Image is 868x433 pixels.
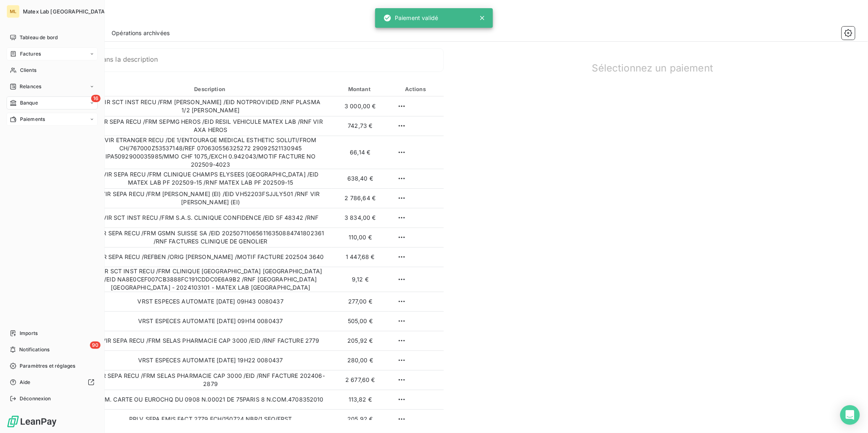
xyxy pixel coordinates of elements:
[89,188,332,208] td: VIR SEPA RECU /FRM [PERSON_NAME] (EI) /EID VH52203FSJJLY501 /RNF VIR [PERSON_NAME] (EI)
[332,370,389,390] td: 2 677,60 €
[89,228,332,247] td: VIR SEPA RECU /FRM GSMN SUISSE SA /EID 202507110656116350884741802361 /RNF FACTURES CLINIQUE DE G...
[7,5,20,18] div: ML
[332,169,389,188] td: 638,40 €
[20,67,36,74] span: Clients
[7,415,57,428] img: Logo LeanPay
[390,85,442,93] div: Actions
[332,208,389,228] td: 3 834,00 €
[20,330,38,337] span: Imports
[90,341,101,349] span: 90
[89,136,332,169] td: VIR ETRANGER RECU /DE 1/ENTOURAGE MEDICAL ESTHETIC SOLUTI/FROM CH/767000Z53537148/REF 07063055632...
[332,136,389,169] td: 66,14 €
[20,83,41,90] span: Relances
[112,29,170,37] span: Opérations archivées
[89,267,332,292] td: VIR SCT INST RECU /FRM CLINIQUE [GEOGRAPHIC_DATA] [GEOGRAPHIC_DATA] /EID NA8E0CEF007CB3888FC191CD...
[592,61,714,75] span: Sélectionnez un paiement
[332,350,389,370] td: 280,00 €
[20,116,45,123] span: Paiements
[20,34,58,41] span: Tableau de bord
[332,292,389,311] td: 277,00 €
[332,390,389,409] td: 113,82 €
[840,405,860,425] div: Open Intercom Messenger
[332,228,389,247] td: 110,00 €
[20,50,41,58] span: Factures
[332,409,389,429] td: 205,92 €
[383,11,438,25] div: Paiement validé
[89,331,332,350] td: VIR SEPA RECU /FRM SELAS PHARMACIE CAP 3000 /EID /RNF FACTURE 2779
[61,56,443,64] input: placeholder
[89,96,332,116] td: VIR SCT INST RECU /FRM [PERSON_NAME] /EID NOTPROVIDED /RNF PLASMA 1/2 [PERSON_NAME]
[7,376,98,389] a: Aide
[332,247,389,267] td: 1 447,68 €
[89,350,332,370] td: VRST ESPECES AUTOMATE [DATE] 19H22 0080437
[91,85,330,93] div: Description
[332,188,389,208] td: 2 786,64 €
[19,346,49,353] span: Notifications
[20,379,31,386] span: Aide
[89,311,332,331] td: VRST ESPECES AUTOMATE [DATE] 09H14 0080437
[20,99,38,107] span: Banque
[332,116,389,136] td: 742,73 €
[20,395,51,402] span: Déconnexion
[332,96,389,116] td: 3 000,00 €
[91,95,101,102] span: 16
[332,267,389,292] td: 9,12 €
[89,208,332,228] td: VIR SCT INST RECU /FRM S.A.S. CLINIQUE CONFIDENCE /EID SF 48342 /RNF
[332,331,389,350] td: 205,92 €
[89,409,332,429] td: PRLV SEPA EMIS FACT 2779 ECH/150724 NBR/1 SEQ/FRST
[332,311,389,331] td: 505,00 €
[89,247,332,267] td: VIR SEPA RECU /REFBEN /ORIG [PERSON_NAME] /MOTIF FACTURE 202504 3640
[89,390,332,409] td: REM. CARTE OU EUROCHQ DU 0908 N.00021 DE 75PARIS 8 N.COM.4708352010
[89,292,332,311] td: VRST ESPECES AUTOMATE [DATE] 09H43 0080437
[20,362,75,370] span: Paramètres et réglages
[89,370,332,390] td: VIR SEPA RECU /FRM SELAS PHARMACIE CAP 3000 /EID /RNF FACTURE 202406-2879
[89,169,332,188] td: VIR SEPA RECU /FRM CLINIQUE CHAMPS ELYSEES [GEOGRAPHIC_DATA] /EID MATEX LAB PF 202509-15 /RNF MAT...
[23,8,107,15] span: Matex Lab [GEOGRAPHIC_DATA]
[89,116,332,136] td: VIR SEPA RECU /FRM SEPMG HEROS /EID RESIL VEHICULE MATEX LAB /RNF VIR AXA HEROS
[333,85,387,93] div: Montant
